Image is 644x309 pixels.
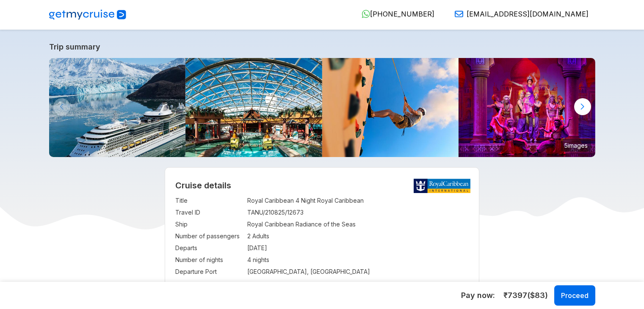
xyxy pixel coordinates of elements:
[175,254,243,266] td: Number of nights
[175,207,243,218] td: Travel ID
[247,195,469,207] td: Royal Caribbean 4 Night Royal Caribbean
[247,266,469,278] td: [GEOGRAPHIC_DATA], [GEOGRAPHIC_DATA]
[49,58,186,157] img: radiance-exterior-side-aerial-day-port-glaciers-ship.JPG
[175,242,243,254] td: Departs
[175,195,243,207] td: Title
[243,266,247,278] td: :
[448,10,589,18] a: [EMAIL_ADDRESS][DOMAIN_NAME]
[459,58,595,157] img: jewel-city-of-dreams-broadway-dance-crown-pose-performers-show-entertainment.jpg
[554,285,595,306] button: Proceed
[175,266,243,278] td: Departure Port
[362,10,370,18] img: WhatsApp
[455,10,463,18] img: Email
[247,218,469,230] td: Royal Caribbean Radiance of the Seas
[243,242,247,254] td: :
[355,10,434,18] a: [PHONE_NUMBER]
[322,58,459,157] img: radiance-cruise-rock-climbing.jpg
[243,207,247,218] td: :
[461,290,495,301] h5: Pay now:
[247,254,469,266] td: 4 nights
[243,254,247,266] td: :
[247,207,469,218] td: TANU/210825/12673
[243,195,247,207] td: :
[503,290,548,301] span: ₹ 7397 ($ 83 )
[243,230,247,242] td: :
[247,242,469,254] td: [DATE]
[561,139,591,152] small: 5 images
[175,180,469,190] h2: Cruise details
[247,230,469,242] td: 2 Adults
[175,230,243,242] td: Number of passengers
[49,42,595,51] a: Trip summary
[370,10,434,18] span: [PHONE_NUMBER]
[467,10,589,18] span: [EMAIL_ADDRESS][DOMAIN_NAME]
[185,58,322,157] img: jewel-of-the-seas-solarium-sunny-day.jpg
[243,218,247,230] td: :
[175,218,243,230] td: Ship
